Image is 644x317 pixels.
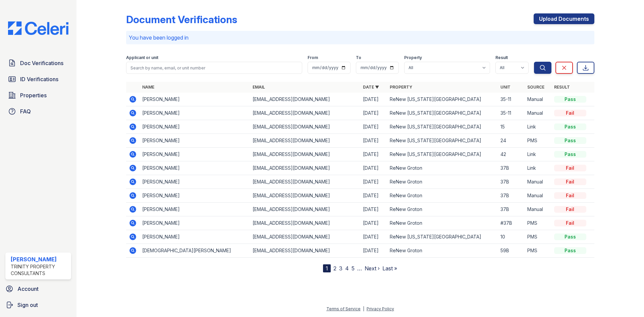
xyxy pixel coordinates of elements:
[498,93,525,106] td: 35-11
[387,230,497,244] td: ReNew [US_STATE][GEOGRAPHIC_DATA]
[129,34,592,42] p: You have been logged in
[387,134,497,148] td: ReNew [US_STATE][GEOGRAPHIC_DATA]
[352,265,355,272] a: 5
[253,85,265,90] a: Email
[387,148,497,161] td: ReNew [US_STATE][GEOGRAPHIC_DATA]
[3,21,74,35] img: CE_Logo_Blue-a8612792a0a2168367f1c8372b55b34899dd931a85d93a1a3d3e32e68fde9ad4.png
[360,203,387,216] td: [DATE]
[387,161,497,175] td: ReNew Groton
[250,189,360,203] td: [EMAIL_ADDRESS][DOMAIN_NAME]
[554,165,586,171] div: Fail
[17,285,39,293] span: Account
[140,134,250,148] td: [PERSON_NAME]
[387,106,497,120] td: ReNew [US_STATE][GEOGRAPHIC_DATA]
[3,298,74,312] a: Sign out
[363,85,379,90] a: Date ▼
[554,110,586,116] div: Fail
[140,244,250,258] td: [DEMOGRAPHIC_DATA][PERSON_NAME]
[527,85,544,90] a: Source
[360,134,387,148] td: [DATE]
[360,106,387,120] td: [DATE]
[498,230,525,244] td: 10
[498,189,525,203] td: 37B
[360,175,387,189] td: [DATE]
[554,178,586,185] div: Fail
[140,203,250,216] td: [PERSON_NAME]
[498,216,525,230] td: #37B
[142,85,154,90] a: Name
[554,233,586,240] div: Pass
[554,247,586,254] div: Pass
[554,220,586,226] div: Fail
[20,59,63,67] span: Doc Verifications
[126,62,302,74] input: Search by name, email, or unit number
[525,148,551,161] td: Link
[126,13,237,25] div: Document Verifications
[387,120,497,134] td: ReNew [US_STATE][GEOGRAPHIC_DATA]
[500,85,511,90] a: Unit
[367,306,394,311] a: Privacy Policy
[345,265,349,272] a: 4
[333,265,336,272] a: 2
[339,265,342,272] a: 3
[140,148,250,161] td: [PERSON_NAME]
[11,263,68,277] div: Trinity Property Consultants
[554,137,586,144] div: Pass
[5,72,71,86] a: ID Verifications
[525,189,551,203] td: Manual
[360,93,387,106] td: [DATE]
[140,93,250,106] td: [PERSON_NAME]
[387,175,497,189] td: ReNew Groton
[308,55,318,60] label: From
[250,244,360,258] td: [EMAIL_ADDRESS][DOMAIN_NAME]
[5,105,71,118] a: FAQ
[250,106,360,120] td: [EMAIL_ADDRESS][DOMAIN_NAME]
[20,107,31,115] span: FAQ
[554,96,586,103] div: Pass
[17,301,38,309] span: Sign out
[360,244,387,258] td: [DATE]
[525,93,551,106] td: Manual
[250,161,360,175] td: [EMAIL_ADDRESS][DOMAIN_NAME]
[525,216,551,230] td: PMS
[5,89,71,102] a: Properties
[498,161,525,175] td: 37B
[387,93,497,106] td: ReNew [US_STATE][GEOGRAPHIC_DATA]
[126,55,158,60] label: Applicant or unit
[326,306,361,311] a: Terms of Service
[387,189,497,203] td: ReNew Groton
[525,230,551,244] td: PMS
[356,55,361,60] label: To
[534,13,594,24] a: Upload Documents
[5,56,71,70] a: Doc Verifications
[360,230,387,244] td: [DATE]
[250,203,360,216] td: [EMAIL_ADDRESS][DOMAIN_NAME]
[250,134,360,148] td: [EMAIL_ADDRESS][DOMAIN_NAME]
[140,161,250,175] td: [PERSON_NAME]
[525,120,551,134] td: Link
[360,148,387,161] td: [DATE]
[525,203,551,216] td: Manual
[140,106,250,120] td: [PERSON_NAME]
[11,255,68,263] div: [PERSON_NAME]
[498,203,525,216] td: 37B
[360,216,387,230] td: [DATE]
[525,175,551,189] td: Manual
[554,192,586,199] div: Fail
[250,216,360,230] td: [EMAIL_ADDRESS][DOMAIN_NAME]
[250,148,360,161] td: [EMAIL_ADDRESS][DOMAIN_NAME]
[495,55,508,60] label: Result
[525,244,551,258] td: PMS
[357,264,362,272] span: …
[525,161,551,175] td: Link
[498,175,525,189] td: 37B
[498,148,525,161] td: 42
[360,120,387,134] td: [DATE]
[554,151,586,158] div: Pass
[554,206,586,213] div: Fail
[250,93,360,106] td: [EMAIL_ADDRESS][DOMAIN_NAME]
[525,106,551,120] td: Manual
[250,230,360,244] td: [EMAIL_ADDRESS][DOMAIN_NAME]
[498,134,525,148] td: 24
[360,189,387,203] td: [DATE]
